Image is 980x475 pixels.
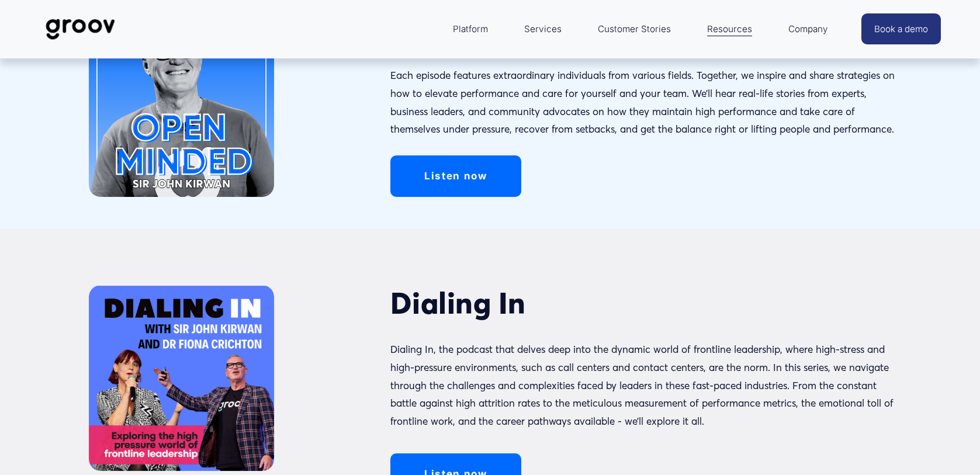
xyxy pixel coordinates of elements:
[390,285,526,321] strong: Dialing In
[390,67,899,138] p: Each episode features extraordinary individuals from various fields. Together, we inspire and sha...
[592,15,677,43] a: Customer Stories
[390,155,521,197] a: Listen now
[453,21,488,37] span: Platform
[39,10,122,48] img: Groov | Workplace Science Platform | Unlock Performance | Drive Results
[861,13,941,44] a: Book a demo
[788,21,828,37] span: Company
[782,15,834,43] a: folder dropdown
[707,21,752,37] span: Resources
[447,15,494,43] a: folder dropdown
[518,15,567,43] a: Services
[701,15,758,43] a: folder dropdown
[390,341,899,430] p: Dialing In, the podcast that delves deep into the dynamic world of frontline leadership, where hi...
